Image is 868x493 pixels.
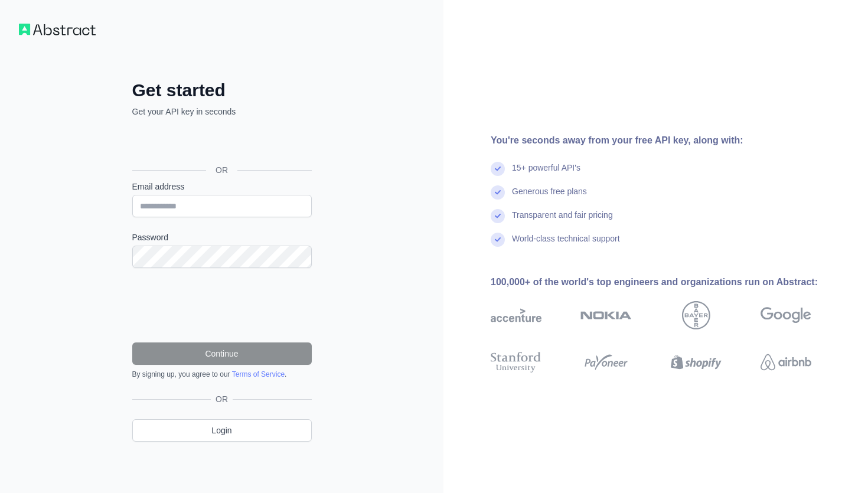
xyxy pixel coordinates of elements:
[19,24,96,35] img: Workflow
[132,106,312,117] p: Get your API key in seconds
[132,282,312,328] iframe: reCAPTCHA
[491,275,849,289] div: 100,000+ of the world's top engineers and organizations run on Abstract:
[211,393,233,405] span: OR
[761,350,811,375] img: airbnb
[132,231,312,243] label: Password
[232,370,285,378] a: Terms of Service
[491,133,849,148] div: You're seconds away from your free API key, along with:
[682,301,710,329] img: bayer
[512,233,620,256] div: World-class technical support
[512,185,587,209] div: Generous free plans
[491,209,505,223] img: check mark
[512,162,580,185] div: 15+ powerful API's
[132,419,312,442] a: Login
[512,209,613,233] div: Transparent and fair pricing
[132,181,312,192] label: Email address
[580,350,631,375] img: payoneer
[206,164,237,176] span: OR
[491,301,541,329] img: accenture
[132,342,312,365] button: Continue
[580,301,631,329] img: nokia
[132,80,312,101] h2: Get started
[126,130,315,156] iframe: Pulsante Accedi con Google
[761,301,811,329] img: google
[491,162,505,176] img: check mark
[491,185,505,200] img: check mark
[671,350,722,375] img: shopify
[491,350,541,375] img: stanford university
[132,370,312,379] div: By signing up, you agree to our .
[491,233,505,247] img: check mark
